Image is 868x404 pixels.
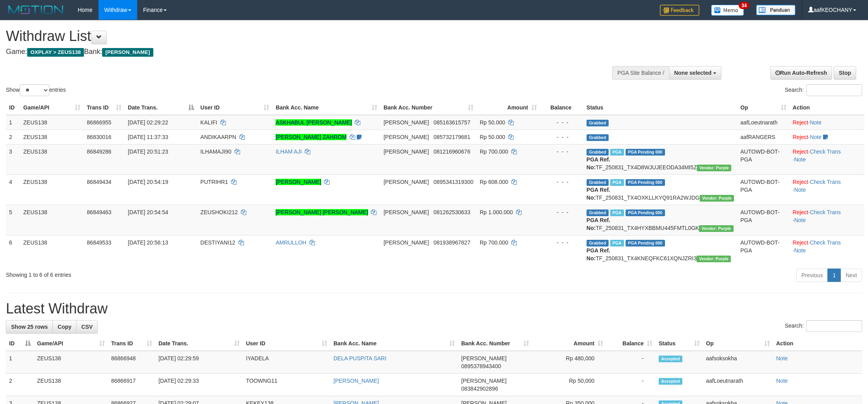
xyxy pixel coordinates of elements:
a: [PERSON_NAME] [276,179,321,185]
span: ANDIKAARPN [200,134,236,140]
a: Check Trans [810,239,841,246]
a: Check Trans [810,209,841,215]
td: Rp 50,000 [532,374,606,396]
a: CSV [76,320,98,334]
span: 86866955 [87,119,111,126]
button: None selected [669,66,721,80]
a: DELA PUSPITA SARI [333,355,386,361]
a: Stop [834,66,856,80]
span: Grabbed [587,179,609,186]
th: User ID: activate to sort column ascending [243,336,330,351]
td: IYADELA [243,351,330,374]
span: PGA Pending [626,179,665,186]
span: Copy 0895378943400 to clipboard [461,363,501,369]
span: Rp 608.000 [480,179,508,185]
a: Note [810,119,821,126]
td: ZEUS138 [34,351,108,374]
label: Search: [785,320,862,332]
th: Action [773,336,862,351]
a: Reject [793,239,808,246]
td: · [790,115,864,130]
span: [PERSON_NAME] [102,48,153,57]
span: Show 25 rows [11,324,48,330]
a: Check Trans [810,179,841,185]
th: Date Trans.: activate to sort column descending [125,100,197,115]
td: 86866948 [108,351,155,374]
a: Note [810,134,821,140]
th: Amount: activate to sort column ascending [532,336,606,351]
div: - - - [543,119,580,126]
a: Copy [52,320,76,334]
span: Vendor URL: https://trx4.1velocity.biz [699,225,733,232]
td: ZEUS138 [20,174,84,205]
td: 2 [6,130,20,144]
span: Grabbed [587,209,609,216]
a: Run Auto-Refresh [770,66,832,80]
td: [DATE] 02:29:33 [155,374,243,396]
span: Copy 081216960676 to clipboard [434,148,470,155]
span: PUTRIHR1 [200,179,228,185]
a: ASKHABUL [PERSON_NAME] [276,119,352,126]
td: · [790,130,864,144]
span: 86830016 [87,134,111,140]
span: Marked by aafRornrotha [610,209,624,216]
td: · · [790,235,864,265]
span: Marked by aafRornrotha [610,240,624,246]
span: PGA Pending [626,149,665,156]
a: Note [794,217,806,223]
div: - - - [543,239,580,246]
b: PGA Ref. No: [587,187,610,201]
td: ZEUS138 [20,130,84,144]
a: Note [794,187,806,193]
span: [DATE] 20:54:54 [128,209,168,215]
span: [DATE] 11:37:33 [128,134,168,140]
a: Next [840,269,862,282]
span: Rp 700.000 [480,239,508,246]
th: Bank Acc. Name: activate to sort column ascending [330,336,458,351]
a: Reject [793,119,808,126]
h1: Latest Withdraw [6,301,862,317]
b: PGA Ref. No: [587,217,610,231]
span: 86849286 [87,148,111,155]
td: 1 [6,115,20,130]
td: 86866917 [108,374,155,396]
a: [PERSON_NAME] [PERSON_NAME] [276,209,368,215]
th: Bank Acc. Number: activate to sort column ascending [458,336,532,351]
span: Accepted [659,378,682,385]
span: Rp 50.000 [480,134,505,140]
img: Feedback.jpg [660,5,699,16]
span: Grabbed [587,134,609,141]
a: Note [776,355,788,361]
td: TOOWNG11 [243,374,330,396]
b: PGA Ref. No: [587,156,610,170]
span: [PERSON_NAME] [384,148,429,155]
span: Vendor URL: https://trx4.1velocity.biz [697,165,731,171]
th: ID [6,100,20,115]
img: MOTION_logo.png [6,4,66,16]
th: Action [790,100,864,115]
a: [PERSON_NAME] ZAHROM [276,134,346,140]
a: Check Trans [810,148,841,155]
th: Balance: activate to sort column ascending [606,336,656,351]
span: [PERSON_NAME] [384,209,429,215]
div: - - - [543,148,580,156]
td: ZEUS138 [20,235,84,265]
a: ILHAM AJI [276,148,302,155]
span: PGA Pending [626,240,665,246]
td: AUTOWD-BOT-PGA [737,144,790,174]
th: Op: activate to sort column ascending [737,100,790,115]
td: ZEUS138 [20,205,84,235]
td: 4 [6,174,20,205]
span: [DATE] 20:54:19 [128,179,168,185]
td: aafRANGERS [737,130,790,144]
label: Search: [785,84,862,96]
span: KALIFI [200,119,217,126]
span: Vendor URL: https://trx4.1velocity.biz [697,256,731,262]
td: TF_250831_TX4KNEQFKC61XQNJZRI3 [583,235,737,265]
th: ID: activate to sort column descending [6,336,34,351]
a: Reject [793,179,808,185]
a: AMRULLOH [276,239,306,246]
a: Previous [796,269,828,282]
span: 86849463 [87,209,111,215]
span: PGA Pending [626,209,665,216]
